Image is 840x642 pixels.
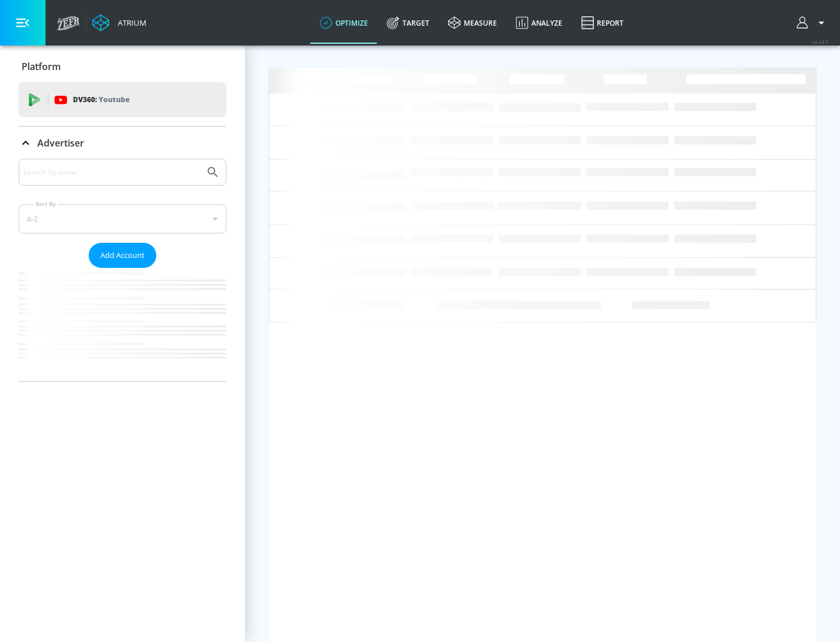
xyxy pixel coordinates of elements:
a: Report [572,2,633,44]
div: Atrium [113,18,146,28]
span: v 4.24.0 [812,39,828,45]
div: DV360: Youtube [19,82,226,117]
p: Advertiser [37,137,84,149]
div: A-Z [19,204,226,233]
p: Youtube [99,93,129,106]
label: Sort By [33,200,58,208]
span: Add Account [100,249,145,262]
div: Platform [19,50,226,83]
div: Advertiser [19,159,226,381]
p: DV360: [73,93,129,106]
a: Analyze [506,2,572,44]
button: Add Account [89,243,156,268]
a: Atrium [92,14,146,32]
a: measure [439,2,506,44]
a: Target [377,2,439,44]
p: Platform [22,60,61,73]
input: Search by name [23,165,200,180]
div: Advertiser [19,127,226,159]
nav: list of Advertiser [19,268,226,381]
a: optimize [310,2,377,44]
